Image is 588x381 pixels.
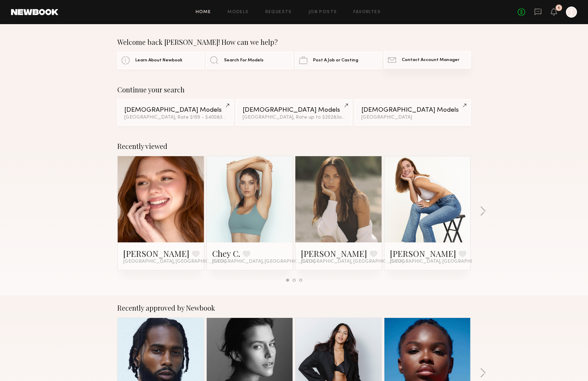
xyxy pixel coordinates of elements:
[390,248,456,259] a: [PERSON_NAME]
[117,52,204,69] a: Learn About Newbook
[117,142,471,150] div: Recently viewed
[390,259,493,264] span: [GEOGRAPHIC_DATA], [GEOGRAPHIC_DATA]
[361,107,464,113] div: [DEMOGRAPHIC_DATA] Models
[217,115,249,120] span: & 3 other filter s
[117,86,471,94] div: Continue your search
[236,99,352,126] a: [DEMOGRAPHIC_DATA] Models[GEOGRAPHIC_DATA], Rate up to $202&3other filters
[361,115,464,120] div: [GEOGRAPHIC_DATA]
[354,99,471,126] a: [DEMOGRAPHIC_DATA] Models[GEOGRAPHIC_DATA]
[124,107,227,113] div: [DEMOGRAPHIC_DATA] Models
[558,6,560,10] div: 1
[224,58,264,63] span: Search For Models
[384,51,471,69] a: Contact Account Manager
[123,259,226,264] span: [GEOGRAPHIC_DATA], [GEOGRAPHIC_DATA]
[196,10,211,14] a: Home
[124,115,227,120] div: [GEOGRAPHIC_DATA], Rate $199 - $400
[117,38,471,46] div: Welcome back [PERSON_NAME]! How can we help?
[227,10,248,14] a: Models
[301,259,404,264] span: [GEOGRAPHIC_DATA], [GEOGRAPHIC_DATA]
[243,107,345,113] div: [DEMOGRAPHIC_DATA] Models
[308,10,337,14] a: Job Posts
[353,10,381,14] a: Favorites
[206,52,293,69] a: Search For Models
[117,99,234,126] a: [DEMOGRAPHIC_DATA] Models[GEOGRAPHIC_DATA], Rate $199 - $400&3other filters
[313,58,358,63] span: Post A Job or Casting
[123,248,189,259] a: [PERSON_NAME]
[295,52,382,69] a: Post A Job or Casting
[212,259,315,264] span: [GEOGRAPHIC_DATA], [GEOGRAPHIC_DATA]
[301,248,367,259] a: [PERSON_NAME]
[402,58,459,62] span: Contact Account Manager
[212,248,240,259] a: Chey C.
[566,7,577,18] a: J
[117,304,471,312] div: Recently approved by Newbook
[243,115,345,120] div: [GEOGRAPHIC_DATA], Rate up to $202
[135,58,183,63] span: Learn About Newbook
[333,115,366,120] span: & 3 other filter s
[265,10,292,14] a: Requests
